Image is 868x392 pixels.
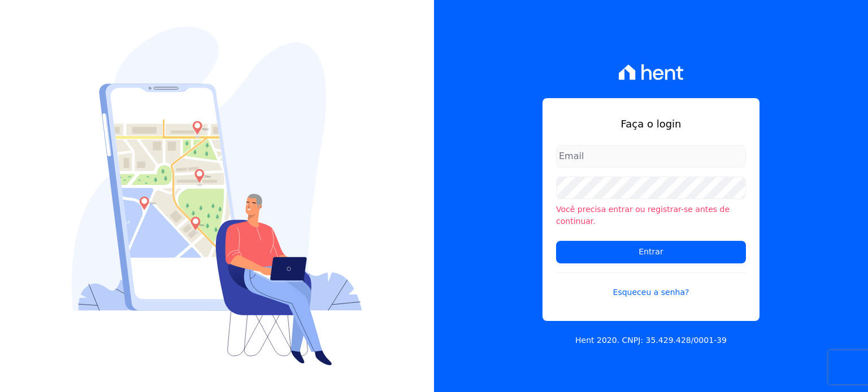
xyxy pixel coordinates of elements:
[556,241,746,263] input: Entrar
[556,204,746,227] li: Você precisa entrar ou registrar-se antes de continuar.
[575,334,727,346] p: Hent 2020. CNPJ: 35.429.428/0001-39
[556,145,746,168] input: Email
[556,272,746,298] a: Esqueceu a senha?
[72,27,362,365] img: Login
[556,116,746,131] h1: Faça o login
